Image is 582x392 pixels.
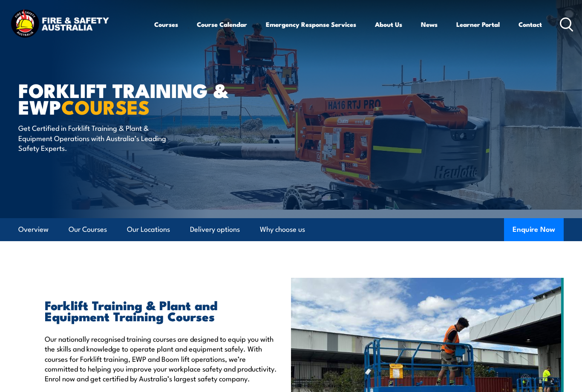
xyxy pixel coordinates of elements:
[69,218,107,241] a: Our Courses
[18,123,174,153] p: Get Certified in Forklift Training & Plant & Equipment Operations with Australia’s Leading Safety...
[456,14,500,35] a: Learner Portal
[45,299,278,321] h2: Forklift Training & Plant and Equipment Training Courses
[127,218,170,241] a: Our Locations
[504,218,564,241] button: Enquire Now
[61,92,150,121] strong: COURSES
[266,14,356,35] a: Emergency Response Services
[154,14,178,35] a: Courses
[18,218,49,241] a: Overview
[421,14,438,35] a: News
[18,81,229,115] h1: Forklift Training & EWP
[45,334,278,383] p: Our nationally recognised training courses are designed to equip you with the skills and knowledg...
[519,14,542,35] a: Contact
[375,14,402,35] a: About Us
[197,14,247,35] a: Course Calendar
[190,218,240,241] a: Delivery options
[260,218,305,241] a: Why choose us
